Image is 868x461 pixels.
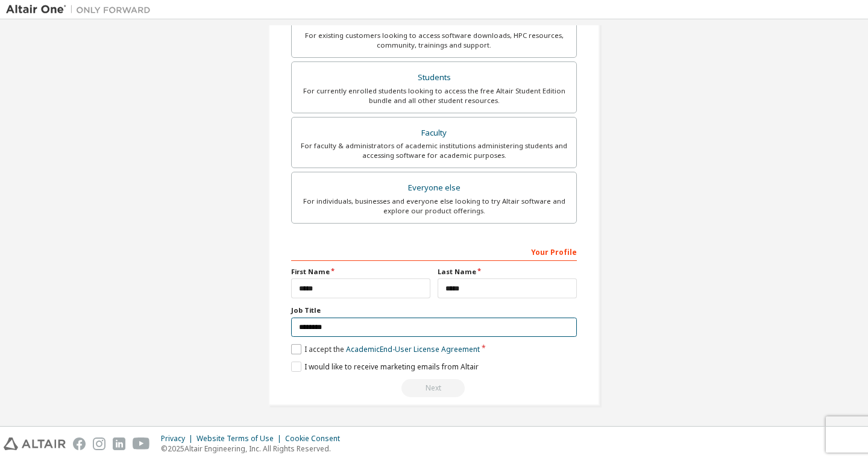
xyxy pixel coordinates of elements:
[438,267,577,277] label: Last Name
[346,344,480,354] a: Academic End-User License Agreement
[291,362,479,372] label: I would like to receive marketing emails from Altair
[291,379,577,397] div: Read and acccept EULA to continue
[299,125,569,142] div: Faculty
[6,4,157,16] img: Altair One
[299,69,569,86] div: Students
[113,437,125,450] img: linkedin.svg
[285,434,347,444] div: Cookie Consent
[299,180,569,196] div: Everyone else
[299,196,569,216] div: For individuals, businesses and everyone else looking to try Altair software and explore our prod...
[299,141,569,160] div: For faculty & administrators of academic institutions administering students and accessing softwa...
[133,437,150,450] img: youtube.svg
[291,306,577,315] label: Job Title
[161,444,347,454] p: © 2025 Altair Engineering, Inc. All Rights Reserved.
[4,437,66,450] img: altair_logo.svg
[197,434,285,444] div: Website Terms of Use
[73,437,86,450] img: facebook.svg
[299,31,569,50] div: For existing customers looking to access software downloads, HPC resources, community, trainings ...
[291,242,577,261] div: Your Profile
[93,437,105,450] img: instagram.svg
[291,267,430,277] label: First Name
[299,86,569,105] div: For currently enrolled students looking to access the free Altair Student Edition bundle and all ...
[291,344,480,354] label: I accept the
[161,434,197,444] div: Privacy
